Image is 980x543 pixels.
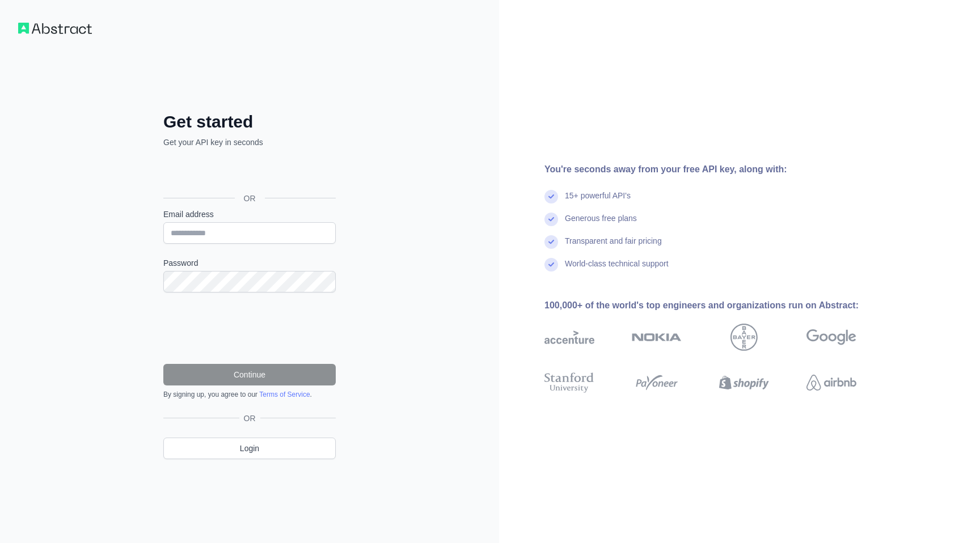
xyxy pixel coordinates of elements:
img: stanford university [544,370,594,395]
h2: Get started [163,112,336,132]
img: shopify [719,370,769,395]
span: OR [235,193,265,204]
a: Terms of Service [259,391,310,398]
iframe: reCAPTCHA [163,306,336,350]
iframe: Sign in with Google Button [158,160,339,185]
img: check mark [544,190,558,203]
div: 100,000+ of the world's top engineers and organizations run on Abstract: [544,299,893,312]
button: Continue [163,364,336,385]
img: google [806,324,856,351]
div: You're seconds away from your free API key, along with: [544,163,893,176]
img: check mark [544,213,558,226]
img: airbnb [806,370,856,395]
img: check mark [544,258,558,271]
label: Email address [163,209,336,220]
img: payoneer [632,370,682,395]
img: accenture [544,324,594,351]
div: World-class technical support [565,258,669,281]
div: Generous free plans [565,213,637,235]
img: check mark [544,235,558,249]
div: By signing up, you agree to our . [163,390,336,399]
div: Transparent and fair pricing [565,235,662,258]
div: 15+ powerful API's [565,190,631,213]
a: Login [163,438,336,459]
img: bayer [730,324,758,351]
img: nokia [632,324,682,351]
p: Get your API key in seconds [163,137,336,148]
label: Password [163,257,336,269]
span: OR [239,413,260,424]
img: Workflow [18,23,92,34]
